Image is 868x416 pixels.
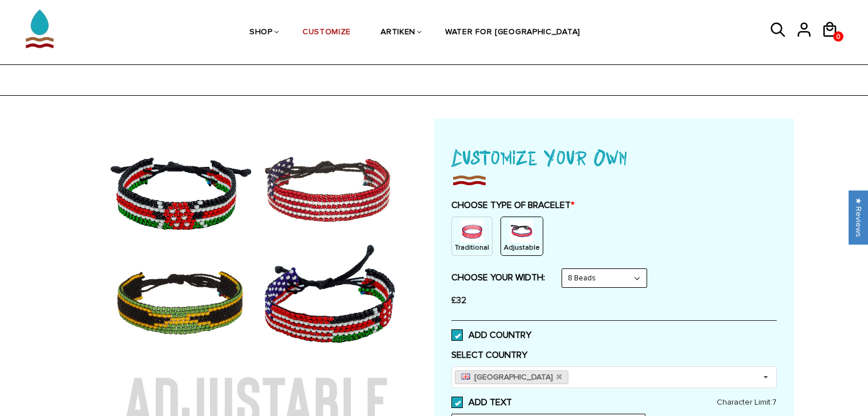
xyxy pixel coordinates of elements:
[451,141,777,172] h1: Customize Your Own
[510,220,533,243] img: string.PNG
[451,295,466,306] span: £32
[772,397,777,407] span: 7
[833,31,843,42] a: 0
[302,3,351,62] a: CUSTOMIZE
[833,30,843,44] span: 0
[445,3,580,62] a: WATER FOR [GEOGRAPHIC_DATA]
[717,397,777,408] span: Character Limit:
[249,3,273,62] a: SHOP
[451,349,777,361] label: SELECT COUNTRY
[451,199,777,211] label: CHOOSE TYPE OF BRACELET
[451,329,531,341] label: ADD COUNTRY
[500,217,543,256] div: String
[451,397,777,408] label: ADD TEXT
[451,172,487,188] img: imgboder_100x.png
[461,220,483,243] img: non-string.png
[381,3,415,62] a: ARTIKEN
[451,272,545,283] label: CHOOSE YOUR WIDTH:
[849,190,868,244] div: Click to open Judge.me floating reviews tab
[455,243,489,252] p: Traditional
[451,217,492,256] div: Non String
[504,243,540,252] p: Adjustable
[455,370,569,384] a: [GEOGRAPHIC_DATA]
